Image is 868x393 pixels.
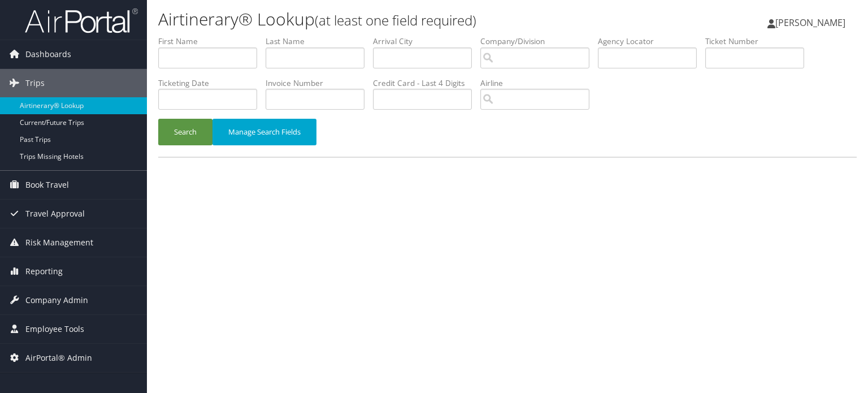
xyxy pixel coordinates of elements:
label: Arrival City [373,36,480,47]
img: airportal-logo.png [25,7,138,34]
span: Reporting [25,257,63,286]
span: Employee Tools [25,315,84,343]
label: Ticketing Date [158,77,266,89]
button: Search [158,119,212,145]
a: [PERSON_NAME] [767,6,857,40]
label: Credit Card - Last 4 Digits [373,77,480,89]
label: First Name [158,36,266,47]
label: Last Name [266,36,373,47]
span: Trips [25,69,45,97]
span: Book Travel [25,171,69,199]
span: Company Admin [25,286,88,314]
label: Ticket Number [705,36,813,47]
span: Travel Approval [25,200,85,228]
small: (at least one field required) [315,11,476,29]
label: Agency Locator [598,36,705,47]
label: Company/Division [480,36,598,47]
label: Invoice Number [266,77,373,89]
label: Airline [480,77,598,89]
span: Risk Management [25,228,93,257]
h1: Airtinerary® Lookup [158,7,624,31]
span: AirPortal® Admin [25,344,92,372]
span: [PERSON_NAME] [775,16,845,29]
button: Manage Search Fields [212,119,316,145]
span: Dashboards [25,40,71,68]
